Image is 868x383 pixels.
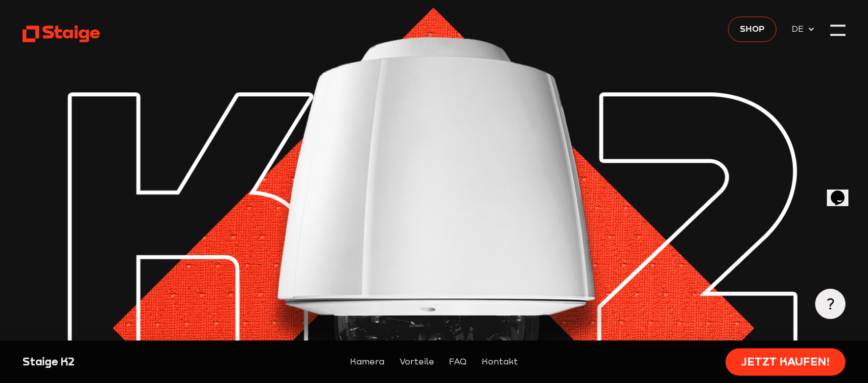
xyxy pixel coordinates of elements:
a: Kontakt [482,355,518,368]
span: Shop [740,22,765,36]
a: Vorteile [399,355,434,368]
div: Staige K2 [23,354,220,369]
a: Kamera [350,355,384,368]
span: DE [792,22,807,36]
a: Jetzt kaufen! [726,348,845,376]
a: Shop [728,17,776,42]
iframe: chat widget [827,177,858,206]
a: FAQ [449,355,467,368]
